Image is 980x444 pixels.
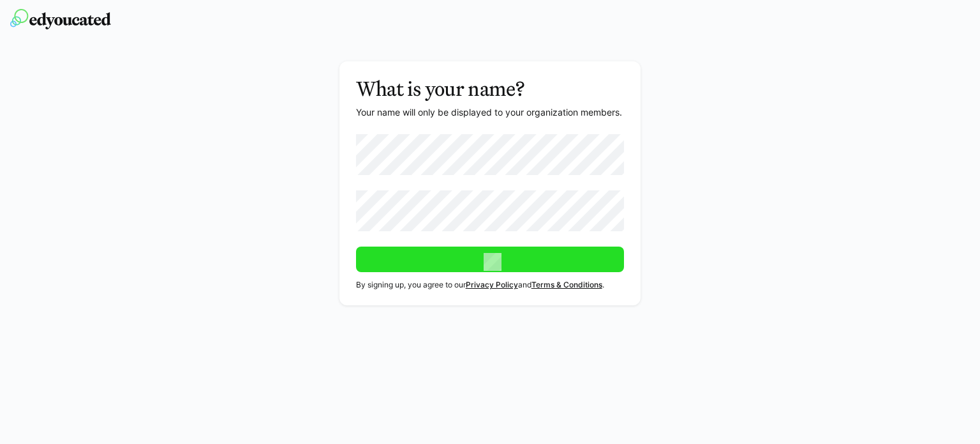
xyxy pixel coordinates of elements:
a: Privacy Policy [466,280,518,289]
p: Your name will only be displayed to your organization members. [356,106,625,119]
h3: What is your name? [356,77,625,101]
a: Terms & Conditions [531,280,602,289]
p: By signing up, you agree to our and . [356,280,625,290]
img: edyoucated [10,9,111,29]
